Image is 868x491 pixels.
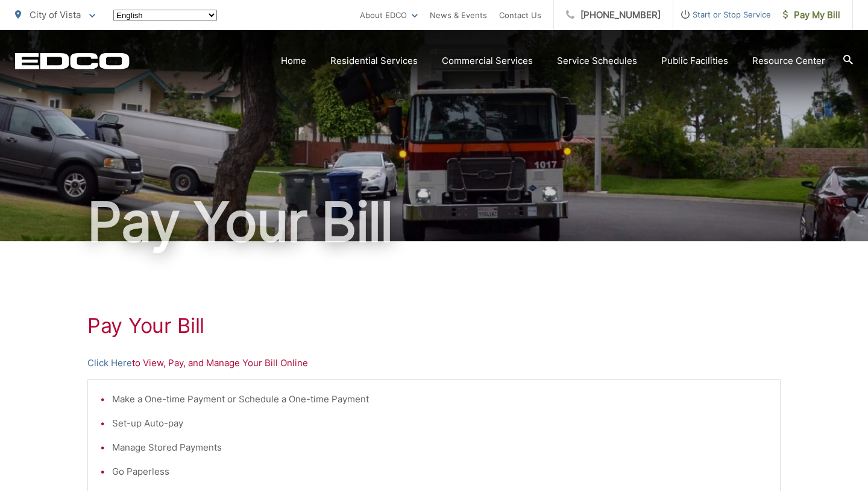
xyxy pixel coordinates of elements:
a: Residential Services [330,54,418,68]
li: Set-up Auto-pay [112,416,768,431]
p: to View, Pay, and Manage Your Bill Online [87,356,781,370]
h1: Pay Your Bill [15,192,853,252]
h1: Pay Your Bill [87,314,781,338]
a: Public Facilities [661,54,728,68]
select: Select a language [113,10,217,21]
a: Contact Us [499,8,541,22]
li: Manage Stored Payments [112,440,768,455]
a: Home [281,54,306,68]
a: Service Schedules [557,54,637,68]
span: City of Vista [30,9,81,21]
a: EDCD logo. Return to the homepage. [15,52,130,69]
a: Click Here [87,356,132,370]
span: Pay My Bill [783,8,840,22]
a: About EDCO [360,8,418,22]
a: Commercial Services [442,54,533,68]
li: Make a One-time Payment or Schedule a One-time Payment [112,392,768,407]
li: Go Paperless [112,464,768,479]
a: Resource Center [752,54,825,68]
a: News & Events [430,8,487,22]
